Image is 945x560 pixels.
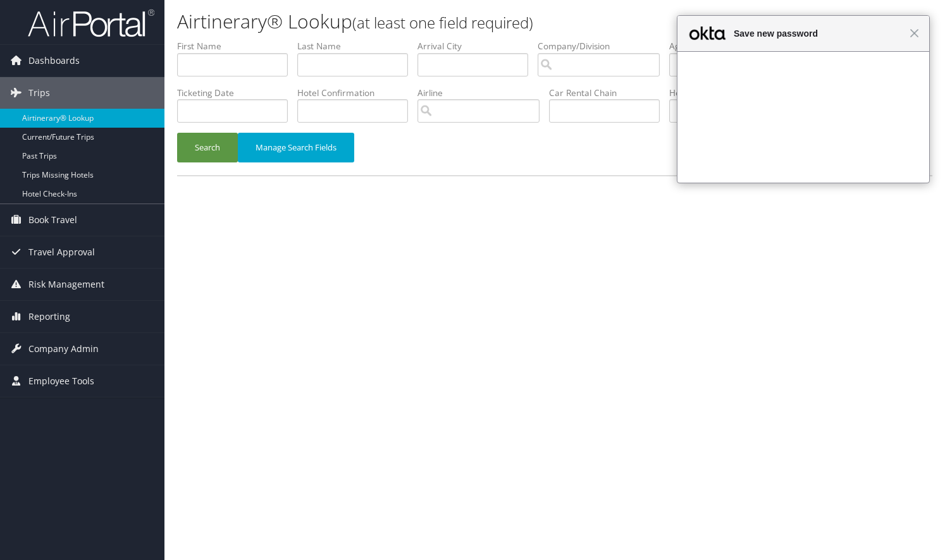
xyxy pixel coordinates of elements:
label: Last Name [297,40,417,52]
label: Airline [417,87,549,99]
span: Trips [28,77,50,109]
a: [PERSON_NAME] [832,6,932,44]
span: Reporting [28,301,70,332]
span: Risk Management [28,269,104,300]
button: Manage Search Fields [238,133,354,162]
small: (at least one field required) [352,12,533,33]
span: Travel Approval [28,236,95,268]
label: Arrival City [417,40,538,52]
span: Employee Tools [28,365,94,397]
label: Hotel Confirmation [297,87,417,99]
button: Save New Password in [GEOGRAPHIC_DATA] [693,118,914,142]
div: [EMAIL_ADDRESS][PERSON_NAME][DOMAIN_NAME] [758,80,914,102]
a: Never update password [757,166,850,176]
label: Agency Locator [669,40,789,52]
img: airportal-logo.png [28,8,154,38]
h1: Airtinerary® Lookup [177,8,681,35]
button: Search [177,133,238,162]
span: Dashboards [28,45,80,76]
span: Company Admin [28,333,99,365]
div: Cbtat [758,67,914,78]
label: Car Rental Chain [549,87,669,99]
span: Save new password [727,26,910,41]
label: First Name [177,40,297,52]
span: Book Travel [28,204,77,236]
span: Close [910,28,919,38]
label: Ticketing Date [177,87,297,99]
label: Company/Division [538,40,669,52]
label: Hotel Chain [669,87,789,99]
img: fs04qf37mlli3O42M697 [713,76,723,86]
